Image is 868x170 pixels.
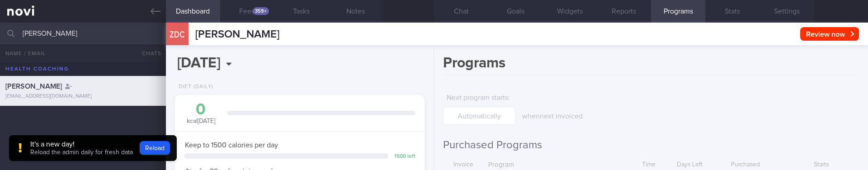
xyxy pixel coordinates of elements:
div: Diet (Daily) [175,84,213,90]
button: Reload [140,141,170,155]
label: Next program starts : [447,93,512,102]
span: Keep to 1500 calories per day [185,142,278,149]
span: [PERSON_NAME] [195,29,279,40]
div: kcal [DATE] [184,102,218,126]
div: 0 [184,102,218,118]
span: Reload the admin daily for fresh data [30,149,133,156]
div: [EMAIL_ADDRESS][DOMAIN_NAME] [5,93,160,100]
h1: Programs [443,54,859,75]
div: 359+ [253,7,269,15]
div: It's a new day! [30,140,133,149]
button: Chats [130,44,166,62]
button: Review now [800,27,859,41]
p: when next invoiced [522,112,669,121]
h2: Purchased Programs [443,138,859,152]
input: Automatically [443,107,515,125]
span: [PERSON_NAME] [5,83,62,90]
div: ZDC [164,17,191,52]
div: 1500 left [393,153,415,160]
